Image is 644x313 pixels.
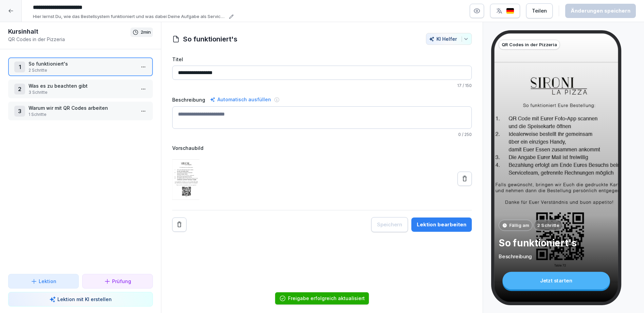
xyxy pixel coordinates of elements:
[112,278,131,285] p: Prüfung
[8,274,79,289] button: Lektion
[172,154,199,203] img: i6jcsejfw9f81x3ocfeu0907.png
[29,60,135,67] p: So funktioniert's
[172,132,472,138] p: / 250
[172,83,472,89] p: / 150
[172,56,472,63] label: Titel
[411,218,472,232] button: Lektion bearbeiten
[29,89,135,95] p: 3 Schritte
[532,7,547,15] div: Teilen
[499,237,614,249] p: So funktioniert's
[33,13,227,20] p: Hier lernst Du, wie das Bestellsystem funktioniert und was dabei Deine Aufgabe als Servicemitarbe...
[565,4,636,18] button: Änderungen speichern
[57,296,112,303] p: Lektion mit KI erstellen
[172,144,472,152] label: Vorschaubild
[29,111,135,118] p: 1 Schritte
[8,292,153,307] button: Lektion mit KI erstellen
[172,218,186,232] button: Remove
[377,221,402,228] div: Speichern
[82,274,153,289] button: Prüfung
[8,102,153,120] div: 3Warum wir mit QR Codes arbeiten1 Schritte
[458,132,461,137] span: 0
[509,222,529,228] p: Fällig am
[141,29,151,36] p: 2 min
[499,253,614,260] p: Beschreibung
[502,272,610,290] div: Jetzt starten
[571,7,630,15] div: Änderungen speichern
[8,57,153,76] div: 1So funktioniert's2 Schritte
[8,36,130,43] p: QR Codes in der Pizzeria
[39,278,56,285] p: Lektion
[29,67,135,73] p: 2 Schritte
[457,83,462,88] span: 17
[29,104,135,111] p: Warum wir mit QR Codes arbeiten
[209,95,272,104] div: Automatisch ausfüllen
[29,82,135,89] p: Was es zu beachten gibt
[429,36,469,42] div: KI Helfer
[288,295,365,302] div: Freigabe erfolgreich aktualisiert
[426,33,472,45] button: KI Helfer
[502,41,557,48] p: QR Codes in der Pizzeria
[183,34,237,44] h1: So funktioniert's
[14,84,25,94] div: 2
[537,222,559,228] p: 2 Schritte
[506,8,514,14] img: de.svg
[8,28,130,36] h1: Kursinhalt
[526,3,553,18] button: Teilen
[417,221,466,228] div: Lektion bearbeiten
[14,106,25,117] div: 3
[371,217,408,232] button: Speichern
[14,62,25,72] div: 1
[172,96,205,103] label: Beschreibung
[8,80,153,98] div: 2Was es zu beachten gibt3 Schritte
